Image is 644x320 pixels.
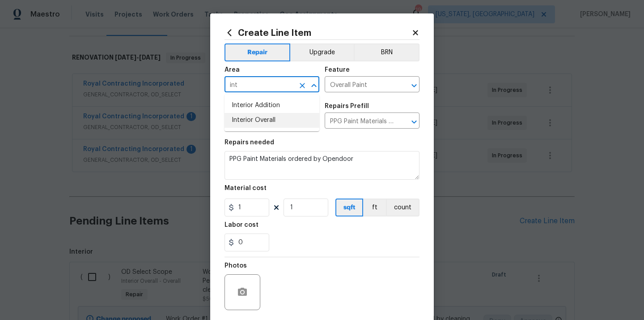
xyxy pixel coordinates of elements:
[225,139,274,146] h5: Repairs needed
[225,43,290,61] button: Repair
[386,199,419,216] button: count
[325,103,369,109] h5: Repairs Prefill
[408,116,420,128] button: Open
[225,98,319,113] li: Interior Addition
[408,79,420,92] button: Open
[225,263,247,269] h5: Photos
[225,222,258,228] h5: Labor cost
[225,67,240,73] h5: Area
[225,28,411,38] h2: Create Line Item
[290,43,354,61] button: Upgrade
[335,199,363,216] button: sqft
[354,43,419,61] button: BRN
[363,199,386,216] button: ft
[225,151,419,180] textarea: PPG Paint Materials ordered by Opendoor
[296,79,309,92] button: Clear
[225,113,319,128] li: Interior Overall
[325,67,350,73] h5: Feature
[225,185,267,191] h5: Material cost
[308,79,320,92] button: Close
